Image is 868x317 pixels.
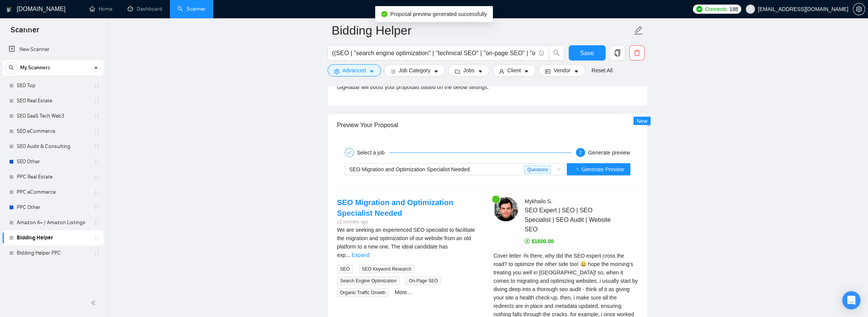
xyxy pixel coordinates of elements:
[842,291,860,309] div: Open Intercom Messenger
[492,64,536,76] button: userClientcaret-down
[455,68,460,74] span: folder
[539,64,585,76] button: idcardVendorcaret-down
[5,62,18,74] button: search
[337,83,563,91] div: GigRadar will boost your proposals based on the below settings.
[384,64,445,76] button: barsJob Categorycaret-down
[524,239,530,244] span: dollar
[729,5,738,13] span: 188
[545,68,550,74] span: idcard
[94,250,100,256] span: holder
[853,6,865,12] span: setting
[524,68,529,74] span: caret-down
[549,49,564,56] span: search
[696,6,702,12] img: upwork-logo.png
[94,159,100,165] span: holder
[573,168,581,173] span: loading
[3,42,104,57] li: New Scanner
[5,24,45,40] span: Scanner
[853,6,865,12] a: setting
[539,51,544,56] span: info-circle
[853,3,865,15] button: setting
[17,154,89,169] a: SEO Other
[381,11,387,17] span: check-circle
[357,148,389,157] div: Select a job
[591,66,612,75] a: Reset All
[94,189,100,195] span: holder
[478,68,483,74] span: caret-down
[748,6,753,12] span: user
[91,299,98,307] span: double-left
[6,3,12,16] img: logo
[524,205,615,234] span: SEO Expert | SEO | SEO Specialist | SEO Audit | Website SEO
[177,6,206,12] a: searchScanner
[524,166,551,174] span: Questions
[549,45,564,61] button: search
[633,25,643,35] span: edit
[588,148,630,157] div: Generate preview
[94,98,100,104] span: holder
[579,150,582,155] span: 2
[629,45,644,61] button: delete
[448,64,489,76] button: folderJobscaret-down
[390,11,487,17] span: Proposal preview generated successfully
[20,60,50,75] span: My Scanners
[406,277,441,285] span: On-Page SEO
[94,83,100,89] span: holder
[524,198,552,204] span: Mykhailo S .
[337,198,454,217] a: SEO Migration and Optimization Specialist Needed
[433,68,439,74] span: caret-down
[349,166,470,172] span: SEO Migration and Optimization Specialist Needed
[94,220,100,226] span: holder
[581,165,624,174] span: Generate Preview
[17,230,89,245] a: Bidding Helper
[17,93,89,108] a: SEO Real Estate
[17,108,89,124] a: SEO SaaS Tech Web3
[359,265,414,273] span: SEO Keyword Research
[17,78,89,93] a: SEO Top
[6,65,17,70] span: search
[17,215,89,230] a: Amazon A+ / Amazon Listings
[94,174,100,180] span: holder
[636,118,647,124] span: New
[337,227,475,258] span: We are seeking an experienced SEO specialist to facilitate the migration and optimization of our ...
[337,288,389,297] span: Organic Traffic Growth
[574,68,579,74] span: caret-down
[569,45,606,61] button: Save
[567,163,630,175] button: Generate Preview
[705,5,728,13] span: Connects:
[9,42,98,57] a: New Scanner
[17,200,89,215] a: PPC Other
[524,238,553,244] span: $1600.00
[17,245,89,261] a: Bidding Helper PPC
[94,204,100,210] span: holder
[17,169,89,185] a: PPC Real Estate
[94,113,100,119] span: holder
[337,114,638,136] div: Preview Your Proposal
[630,49,644,56] span: delete
[399,66,430,75] span: Job Category
[352,252,369,258] a: Expand
[395,289,411,295] a: More...
[332,48,536,58] input: Search Freelance Jobs...
[342,66,366,75] span: Advanced
[494,197,518,221] img: c1J0b20xq_WUghEqO4suMbKc0dfcqAt_b7k9Xd0ob5NYRy--dDN9_rPZh5WT_5wJ1T
[17,185,89,200] a: PPC eCommerce
[337,277,400,285] span: Search Engine Optimization
[337,218,481,226] div: 12 minutes ago
[337,226,481,259] div: We are seeking an experienced SEO specialist to facilitate the migration and optimization of our ...
[337,265,353,273] span: SEO
[390,68,396,74] span: bars
[553,66,570,75] span: Vendor
[463,66,475,75] span: Jobs
[328,64,381,76] button: settingAdvancedcaret-down
[499,68,504,74] span: user
[90,6,112,12] a: homeHome
[345,252,350,258] span: ...
[507,66,521,75] span: Client
[347,150,352,155] span: check
[332,21,632,40] input: Scanner name...
[94,235,100,241] span: holder
[94,143,100,150] span: holder
[610,49,625,56] span: copy
[94,128,100,134] span: holder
